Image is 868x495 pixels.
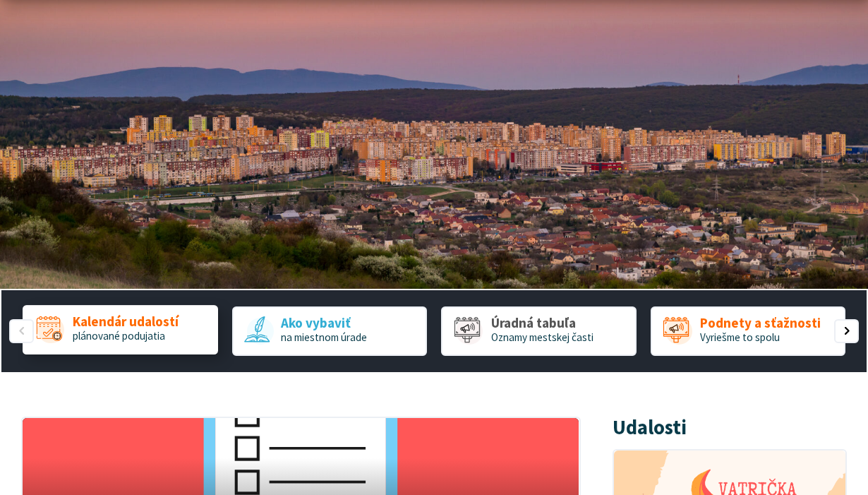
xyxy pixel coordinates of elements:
div: Predošlý slajd [9,319,33,343]
span: Podnety a sťažnosti [700,316,821,330]
a: Podnety a sťažnosti Vyriešme to spolu [651,306,846,356]
span: Ako vybaviť [281,316,367,330]
span: Kalendár udalostí [73,315,179,330]
div: 3 / 5 [441,306,637,356]
span: Úradná tabuľa [491,316,593,330]
span: na miestnom úrade [281,330,367,344]
a: Ako vybaviť na miestnom úrade [232,306,428,356]
div: 4 / 5 [651,306,846,356]
span: plánované podujatia [73,329,165,342]
div: 1 / 5 [23,306,218,356]
a: Úradná tabuľa Oznamy mestskej časti [441,306,637,356]
span: Oznamy mestskej časti [491,330,593,344]
a: Kalendár udalostí plánované podujatia [23,305,218,354]
h3: Udalosti [613,417,687,439]
div: 2 / 5 [232,306,428,356]
span: Vyriešme to spolu [700,330,780,344]
div: Nasledujúci slajd [834,319,858,343]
